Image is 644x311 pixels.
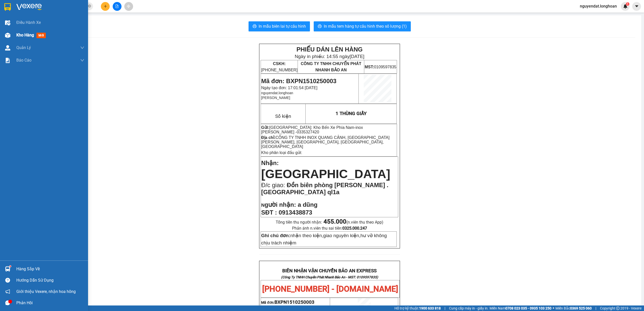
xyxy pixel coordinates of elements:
[269,125,354,130] span: [GEOGRAPHIC_DATA]: Kho Bến Xe Phía Nam
[634,4,639,9] span: caret-down
[298,201,317,208] span: a dũng
[16,44,31,51] span: Quản Lý
[5,266,10,272] img: warehouse-icon
[324,218,346,225] strong: 455.000
[626,2,629,6] sup: 1
[80,46,84,50] span: down
[104,5,107,8] span: plus
[113,2,122,11] button: file-add
[261,125,269,130] strong: Gửi:
[10,266,11,267] sup: 1
[261,233,387,245] span: nhận theo kiện,giao nguyên kiện,hư vỡ không chịu trách nhiệm
[261,182,287,188] span: Đ/c giao:
[101,2,110,11] button: plus
[16,33,34,37] span: Kho hàng
[553,307,554,309] span: ⚪️
[259,23,306,29] span: In mẫu biên lai tự cấu hình
[445,305,445,311] span: |
[342,226,367,231] strong: 0325.000.247
[88,5,91,8] span: close-circle
[5,30,77,49] span: [PHONE_NUMBER] - [DOMAIN_NAME]
[274,299,314,305] span: BXPN1510250003
[595,305,596,311] span: |
[5,45,10,50] img: warehouse-icon
[3,20,78,28] strong: (Công Ty TNHH Chuyển Phát Nhanh Bảo An - MST: 0109597835)
[261,86,317,90] span: Ngày tạo đơn: 17:01:54 [DATE]
[292,226,367,231] span: Phản ánh n.viên thu sai tiền:
[281,275,378,279] strong: (Công Ty TNHH Chuyển Phát Nhanh Bảo An - MST: 0109597835)
[262,284,398,294] span: [PHONE_NUMBER] - [DOMAIN_NAME]
[80,58,84,62] span: down
[261,233,290,238] strong: Ghi chú đơn:
[16,299,84,307] div: Phản hồi
[261,160,279,166] span: Nhận:
[449,305,488,311] span: Cung cấp máy in - giấy in:
[261,202,296,208] strong: N
[16,19,41,26] span: Điều hành xe
[336,111,367,116] span: 1 THÙNG GIẤY
[297,130,319,134] span: 0335327420
[318,24,322,29] span: printer
[350,54,365,59] span: [DATE]
[16,265,84,273] div: Hàng sắp về
[570,306,592,310] strong: 0369 525 060
[261,78,336,84] span: Mã đơn: BXPN1510250003
[261,209,277,216] strong: SĐT :
[324,23,407,29] span: In mẫu tem hàng tự cấu hình theo số lượng (1)
[253,24,257,29] span: printer
[249,21,310,31] button: printerIn mẫu biên lai tự cấu hình
[623,4,628,9] img: icon-new-feature
[261,182,388,195] span: Đồn biên phòng [PERSON_NAME] . [GEOGRAPHIC_DATA] ql1a
[16,288,76,295] span: Giới thiệu Vexere, nhận hoa hồng
[261,150,302,155] span: Kho phân loại đầu gửi:
[555,305,592,311] span: Miền Bắc
[36,33,46,38] span: mới
[365,65,374,69] strong: MST:
[365,65,396,69] span: 0109597835
[5,58,10,63] img: solution-icon
[88,4,91,9] span: close-circle
[261,62,297,72] span: [PHONE_NUMBER]
[576,3,621,9] span: nguyendat.longhoan
[4,7,77,19] strong: BIÊN NHẬN VẬN CHUYỂN BẢO AN EXPRESS
[5,300,10,305] span: message
[261,125,363,134] span: inox [PERSON_NAME] -
[627,2,628,6] span: 1
[394,305,441,311] span: Hỗ trợ kỹ thuật:
[16,57,31,63] span: Báo cáo
[265,201,296,208] span: gười nhận:
[16,277,84,284] div: Hướng dẫn sử dụng
[261,300,314,304] span: Mã đơn:
[296,46,363,53] strong: PHIẾU DÁN LÊN HÀNG
[5,33,10,38] img: warehouse-icon
[301,62,361,72] span: CÔNG TY TNHH CHUYỂN PHÁT NHANH BẢO AN
[324,220,383,225] span: (n.viên thu theo App)
[295,54,364,59] span: Ngày in phiếu: 14:55 ngày
[490,305,551,311] span: Miền Nam
[5,20,10,25] img: warehouse-icon
[124,2,133,11] button: aim
[276,220,383,225] span: Tổng tiền thu người nhận:
[505,306,551,310] strong: 0708 023 035 - 0935 103 250
[261,135,389,149] span: CÔNG TY TNHH INOX QUANG CẢNH, [GEOGRAPHIC_DATA][PERSON_NAME], [GEOGRAPHIC_DATA], [GEOGRAPHIC_DATA...
[261,135,275,140] strong: Địa chỉ:
[261,167,390,181] span: [GEOGRAPHIC_DATA]
[5,289,10,294] span: notification
[261,91,293,95] span: nguyendat.longhoan
[4,3,11,11] img: logo-vxr
[419,306,441,310] strong: 1900 633 818
[273,62,286,66] strong: CSKH:
[5,278,10,283] span: question-circle
[282,268,377,274] strong: BIÊN NHẬN VẬN CHUYỂN BẢO AN EXPRESS
[275,114,291,119] span: Số kiện
[115,5,119,8] span: file-add
[261,96,290,100] span: [PERSON_NAME]
[632,2,641,11] button: caret-down
[314,21,411,31] button: printerIn mẫu tem hàng tự cấu hình theo số lượng (1)
[616,306,620,310] span: copyright
[127,5,130,8] span: aim
[279,209,312,216] span: 0913438873
[261,125,363,134] span: -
